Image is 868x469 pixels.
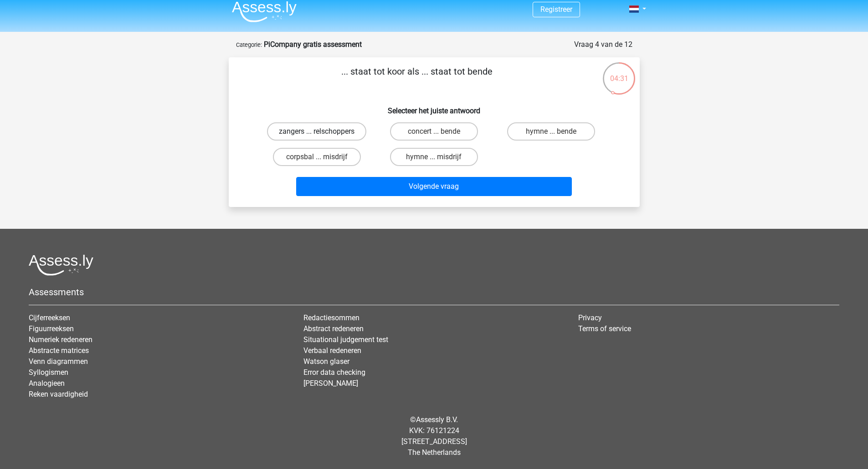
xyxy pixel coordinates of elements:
[507,122,595,141] label: hymne ... bende
[267,122,366,141] label: zangers ... relschoppers
[296,177,572,196] button: Volgende vraag
[303,368,365,377] a: Error data checking
[303,346,361,355] a: Verbaal redeneren
[390,122,478,141] label: concert ... bende
[264,40,362,49] strong: PiCompany gratis assessment
[243,65,591,92] p: ... staat tot koor als ... staat tot bende
[540,5,572,14] a: Registreer
[29,313,70,322] a: Cijferreeksen
[29,287,839,298] h5: Assessments
[243,99,625,115] h6: Selecteer het juiste antwoord
[29,254,93,276] img: Assessly logo
[29,324,74,333] a: Figuurreeksen
[602,61,636,84] div: 04:31
[232,1,297,22] img: Assessly
[29,379,65,388] a: Analogieen
[416,415,458,424] a: Assessly B.V.
[574,39,632,50] div: Vraag 4 van de 12
[29,346,89,355] a: Abstracte matrices
[22,407,846,465] div: © KVK: 76121224 [STREET_ADDRESS] The Netherlands
[303,357,349,366] a: Watson glaser
[303,324,364,333] a: Abstract redeneren
[578,313,602,322] a: Privacy
[390,148,478,166] label: hymne ... misdrijf
[303,313,360,322] a: Redactiesommen
[578,324,631,333] a: Terms of service
[29,368,68,377] a: Syllogismen
[29,357,88,366] a: Venn diagrammen
[303,379,358,388] a: [PERSON_NAME]
[303,335,388,344] a: Situational judgement test
[273,148,361,166] label: corpsbal ... misdrijf
[236,41,262,48] small: Categorie:
[29,390,88,398] a: Reken vaardigheid
[29,335,92,344] a: Numeriek redeneren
